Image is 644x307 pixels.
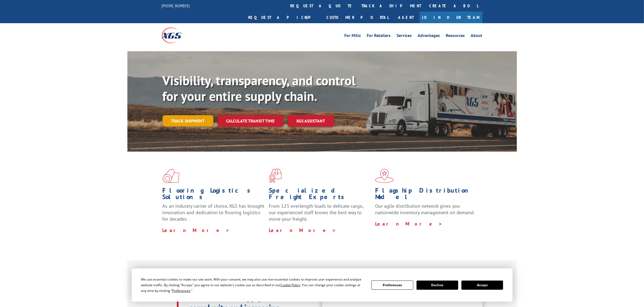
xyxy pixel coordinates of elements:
a: For Retailers [367,33,391,39]
a: Services [397,33,412,39]
h1: Flooring Logistics Solutions [163,187,265,203]
a: [PHONE_NUMBER] [162,3,190,8]
button: Decline [417,281,458,290]
a: Join Our Team [420,12,483,23]
a: Request a pickup [245,12,323,23]
h1: Specialized Freight Experts [269,187,371,203]
a: Calculate transit time [218,115,283,127]
a: For Mills [345,33,361,39]
div: We use essential cookies to make our site work. With your consent, we may also use non-essential ... [141,277,365,294]
p: From 123 overlength loads to delicate cargo, our experienced staff knows the best way to move you... [269,203,371,227]
div: Cookie Consent Prompt [132,268,513,302]
a: Learn More > [163,227,230,233]
a: Agent [393,12,420,23]
a: Learn More > [269,227,336,233]
span: As an industry carrier of choice, XGS has brought innovation and dedication to flooring logistics... [163,203,265,222]
a: Track shipment [163,115,213,127]
a: XGS ASSISTANT [288,115,334,127]
a: About [471,33,483,39]
a: Learn More > [375,221,442,227]
a: Advantages [418,33,440,39]
span: Our agile distribution network gives you nationwide inventory management on demand. [375,203,475,216]
span: Preferences [172,288,190,293]
img: xgs-icon-focused-on-flooring-red [269,169,282,183]
button: Preferences [371,281,413,290]
img: xgs-icon-flagship-distribution-model-red [375,169,394,183]
a: Resources [446,33,465,39]
h1: Flagship Distribution Model [375,187,477,203]
img: xgs-icon-total-supply-chain-intelligence-red [163,169,179,183]
button: Accept [461,281,503,290]
span: Cookie Policy [280,283,300,287]
a: Customer Portal [323,12,393,23]
b: Visibility, transparency, and control for your entire supply chain. [163,72,356,104]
